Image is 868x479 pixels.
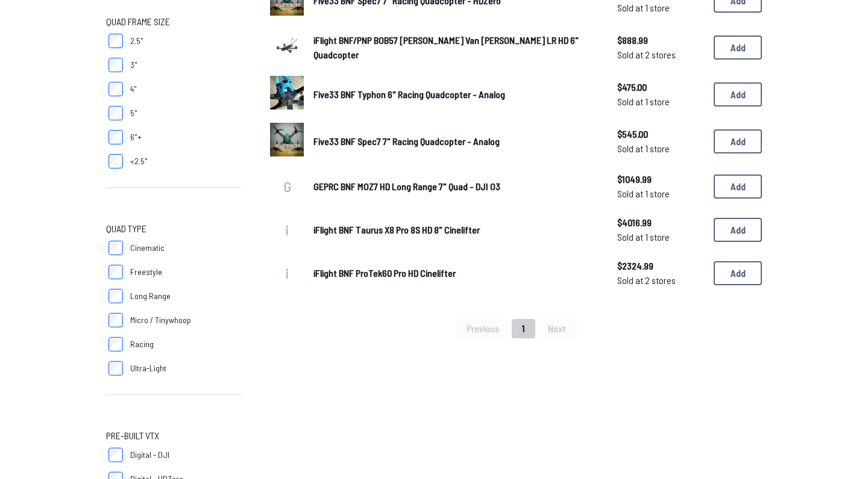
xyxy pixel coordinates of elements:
input: <2.5" [108,154,123,168]
button: Add [714,218,762,242]
input: Micro / Tinywhoop [108,313,123,327]
input: Cinematic [108,241,123,255]
a: GEPRC BNF MOZ7 HD Long Range 7" Quad - DJI O3 [313,179,598,194]
span: i [286,221,289,238]
button: 1 [512,319,535,338]
span: 4" [130,83,137,95]
input: 4" [108,82,123,96]
a: image [270,123,304,160]
span: Five33 BNF Spec7 7" Racing Quadcopter - Analog [313,135,500,147]
span: Sold at 1 store [617,187,704,201]
span: Digital - DJI [130,449,169,461]
input: Freestyle [108,265,123,279]
a: i [270,256,304,290]
span: 6"+ [130,131,142,143]
img: image [270,123,304,156]
a: Five33 BNF Spec7 7" Racing Quadcopter - Analog [313,134,598,149]
span: Long Range [130,290,171,302]
span: Sold at 1 store [617,94,704,109]
span: $2324.99 [617,259,704,273]
span: <2.5" [130,155,148,167]
input: Ultra-Light [108,361,123,375]
a: Five33 BNF Typhon 6" Racing Quadcopter - Analog [313,87,598,102]
span: Pre-Built VTX [106,428,159,443]
span: Sold at 1 store [617,230,704,244]
span: 2.5" [130,35,143,47]
img: image [270,70,304,116]
span: Ultra-Light [130,362,166,374]
span: $4016.99 [617,215,704,230]
span: Freestyle [130,266,162,278]
span: iFlight BNF Taurus X8 Pro 8S HD 8" Cinelifter [313,224,480,235]
a: iFlight BNF Taurus X8 Pro 8S HD 8" Cinelifter [313,223,598,237]
span: $545.00 [617,127,704,141]
button: Add [714,36,762,60]
span: Sold at 2 stores [617,273,704,288]
button: Add [714,129,762,153]
span: Micro / Tinywhoop [130,314,191,326]
a: i [270,213,304,247]
span: $475.00 [617,80,704,94]
span: Sold at 2 stores [617,48,704,62]
span: G [283,178,291,195]
span: Quad Type [106,221,146,236]
span: Sold at 1 store [617,1,704,15]
span: 3" [130,59,137,71]
span: i [286,264,289,282]
input: 2.5" [108,34,123,48]
span: Sold at 1 store [617,141,704,156]
span: Five33 BNF Typhon 6" Racing Quadcopter - Analog [313,88,505,100]
span: Cinematic [130,242,165,254]
button: Add [714,261,762,285]
span: 5" [130,107,137,119]
input: Long Range [108,289,123,303]
span: iFlight BNF/PNP BOB57 [PERSON_NAME] Van [PERSON_NAME] LR HD 6" Quadcopter [313,34,579,60]
button: Add [714,175,762,199]
input: Digital - DJI [108,448,123,462]
span: Racing [130,338,154,350]
input: Racing [108,337,123,351]
img: image [270,29,304,63]
input: 5" [108,106,123,120]
a: image [270,29,304,66]
a: iFlight BNF ProTek60 Pro HD Cinelifter [313,266,598,280]
span: iFlight BNF ProTek60 Pro HD Cinelifter [313,267,456,279]
button: Add [714,82,762,107]
span: GEPRC BNF MOZ7 HD Long Range 7" Quad - DJI O3 [313,181,500,192]
a: iFlight BNF/PNP BOB57 [PERSON_NAME] Van [PERSON_NAME] LR HD 6" Quadcopter [313,33,598,62]
span: $888.99 [617,33,704,48]
span: Quad Frame Size [106,14,170,29]
a: G [270,170,304,203]
input: 3" [108,58,123,72]
input: 6"+ [108,130,123,144]
span: $1049.99 [617,172,704,187]
a: image [270,76,304,113]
